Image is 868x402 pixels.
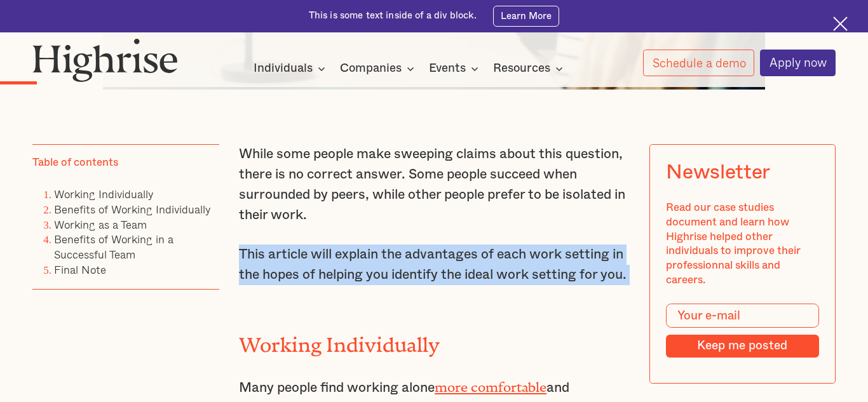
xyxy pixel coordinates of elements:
[239,245,629,285] p: This article will explain the advantages of each work setting in the hopes of helping you identif...
[254,61,313,76] div: Individuals
[833,17,848,31] img: Cross icon
[54,216,147,233] a: Working as a Team
[666,335,818,358] input: Keep me posted
[239,144,629,225] p: While some people make sweeping claims about this question, there is no correct answer. Some peop...
[54,231,173,263] a: Benefits of Working in a Successful Team
[429,61,466,76] div: Events
[666,201,818,287] div: Read our case studies document and learn how Highrise helped other individuals to improve their p...
[666,161,770,184] div: Newsletter
[493,61,567,76] div: Resources
[54,261,106,278] a: Final Note
[340,61,418,76] div: Companies
[643,50,755,76] a: Schedule a demo
[54,185,154,203] a: Working Individually
[666,304,818,358] form: Modal Form
[435,379,546,388] a: more comfortable
[429,61,482,76] div: Events
[666,304,818,328] input: Your e-mail
[32,38,177,82] img: Highrise logo
[340,61,402,76] div: Companies
[760,50,836,76] a: Apply now
[54,201,211,218] a: Benefits of Working Individually
[309,10,477,22] div: This is some text inside of a div block.
[493,61,550,76] div: Resources
[32,156,118,170] div: Table of contents
[493,6,559,27] a: Learn More
[254,61,329,76] div: Individuals
[239,328,629,351] h2: Working Individually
